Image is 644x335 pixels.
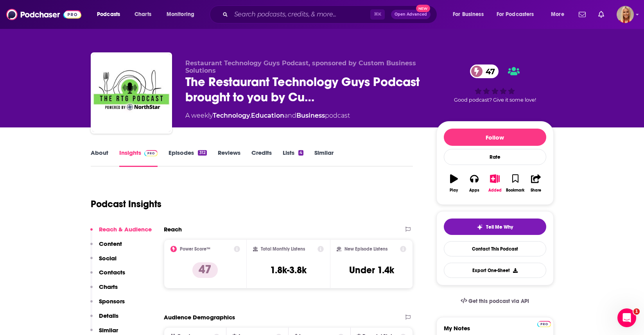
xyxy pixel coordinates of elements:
[416,5,430,12] span: New
[296,112,325,119] a: Business
[99,312,118,319] p: Details
[469,188,479,193] div: Apps
[270,264,307,276] h3: 1.8k-3.8k
[135,9,151,20] span: Charts
[169,149,206,167] a: Episodes312
[617,6,634,23] img: User Profile
[444,263,546,278] button: Export One-Sheet
[164,314,235,321] h2: Audience Demographics
[119,149,158,167] a: InsightsPodchaser Pro
[444,219,546,235] button: tell me why sparkleTell Me Why
[185,59,416,74] span: Restaurant Technology Guys Podcast, sponsored by Custom Business Solutions
[99,240,122,247] p: Content
[261,246,305,252] h2: Total Monthly Listens
[454,97,536,103] span: Good podcast? Give it some love!
[447,8,493,21] button: open menu
[444,149,546,165] div: Rate
[99,326,118,334] p: Similar
[90,312,118,326] button: Details
[284,112,296,119] span: and
[92,54,170,132] img: The Restaurant Technology Guys Podcast brought to you by Custom Business Solutions
[251,112,284,119] a: Education
[99,283,118,290] p: Charts
[167,9,194,20] span: Monitoring
[99,254,117,262] p: Social
[192,262,218,278] p: 47
[453,9,484,20] span: For Business
[164,226,182,233] h2: Reach
[436,59,554,108] div: 47Good podcast? Give it some love!
[505,169,526,197] button: Bookmark
[506,188,524,193] div: Bookmark
[444,129,546,146] button: Follow
[129,8,156,21] a: Charts
[349,264,394,276] h3: Under 1.4k
[185,111,350,120] div: A weekly podcast
[144,150,158,156] img: Podchaser Pro
[91,198,161,210] h1: Podcast Insights
[6,7,81,22] img: Podchaser - Follow, Share and Rate Podcasts
[370,9,385,20] span: ⌘ K
[344,246,387,252] h2: New Episode Listens
[161,8,205,21] button: open menu
[90,283,118,297] button: Charts
[545,8,574,21] button: open menu
[450,188,458,193] div: Play
[283,149,303,167] a: Lists4
[217,5,445,23] div: Search podcasts, credits, & more...
[251,149,272,167] a: Credits
[90,226,152,240] button: Reach & Audience
[444,241,546,256] a: Contact This Podcast
[617,6,634,23] span: Logged in as KymberleeBolden
[180,246,210,252] h2: Power Score™
[576,8,589,21] a: Show notifications dropdown
[395,13,427,16] span: Open Advanced
[314,149,334,167] a: Similar
[198,150,206,156] div: 312
[250,112,251,119] span: ,
[213,112,250,119] a: Technology
[454,292,536,311] a: Get this podcast via API
[99,297,125,305] p: Sponsors
[231,8,370,21] input: Search podcasts, credits, & more...
[497,9,534,20] span: For Podcasters
[97,9,120,20] span: Podcasts
[537,320,551,327] a: Pro website
[444,169,464,197] button: Play
[464,169,484,197] button: Apps
[537,321,551,327] img: Podchaser Pro
[99,226,152,233] p: Reach & Audience
[468,298,529,305] span: Get this podcast via API
[99,269,125,276] p: Contacts
[90,254,117,269] button: Social
[617,308,636,327] iframe: Intercom live chat
[391,10,431,19] button: Open AdvancedNew
[477,224,483,230] img: tell me why sparkle
[90,240,122,254] button: Content
[633,308,640,315] span: 1
[488,188,502,193] div: Added
[595,8,607,21] a: Show notifications dropdown
[526,169,546,197] button: Share
[478,64,499,78] span: 47
[470,64,499,78] a: 47
[91,8,130,21] button: open menu
[551,9,564,20] span: More
[492,8,545,21] button: open menu
[91,149,108,167] a: About
[531,188,541,193] div: Share
[298,150,303,156] div: 4
[90,269,125,283] button: Contacts
[617,6,634,23] button: Show profile menu
[486,224,513,230] span: Tell Me Why
[218,149,240,167] a: Reviews
[484,169,505,197] button: Added
[90,297,125,312] button: Sponsors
